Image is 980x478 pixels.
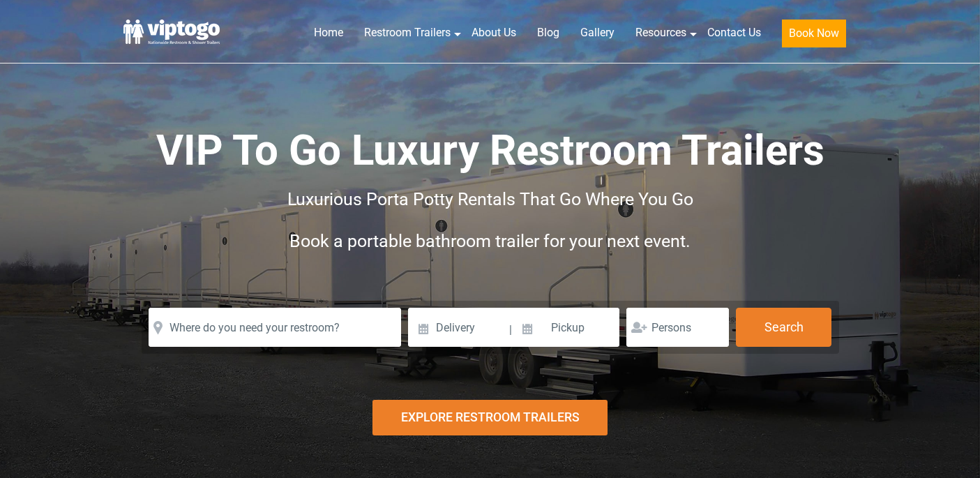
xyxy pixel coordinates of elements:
input: Delivery [408,308,508,347]
button: Book Now [782,20,846,47]
a: Gallery [570,17,625,48]
input: Pickup [514,308,620,347]
span: Luxurious Porta Potty Rentals That Go Where You Go [287,189,693,209]
input: Persons [626,308,729,347]
input: Where do you need your restroom? [149,308,401,347]
div: Explore Restroom Trailers [372,400,608,435]
a: Blog [527,17,570,48]
button: Search [736,308,831,347]
a: Book Now [771,17,857,56]
a: About Us [461,17,527,48]
span: VIP To Go Luxury Restroom Trailers [156,126,824,175]
a: Home [303,17,354,48]
a: Restroom Trailers [354,17,461,48]
span: Book a portable bathroom trailer for your next event. [289,231,691,251]
a: Resources [625,17,697,48]
a: Contact Us [697,17,771,48]
span: | [509,308,512,352]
